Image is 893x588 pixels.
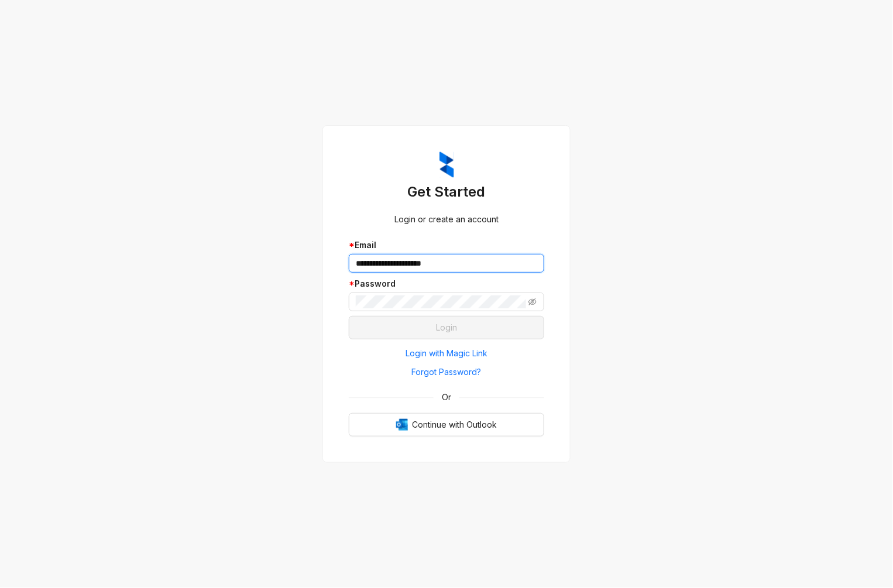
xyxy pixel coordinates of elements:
[406,347,487,360] span: Login with Magic Link
[349,183,544,201] h3: Get Started
[349,363,544,381] button: Forgot Password?
[396,419,408,431] img: Outlook
[349,239,544,252] div: Email
[349,316,544,339] button: Login
[434,391,459,404] span: Or
[349,277,544,290] div: Password
[349,344,544,363] button: Login with Magic Link
[412,366,482,379] span: Forgot Password?
[413,418,497,431] span: Continue with Outlook
[439,152,454,178] img: ZumaIcon
[349,413,544,436] button: OutlookContinue with Outlook
[528,298,537,306] span: eye-invisible
[349,213,544,226] div: Login or create an account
